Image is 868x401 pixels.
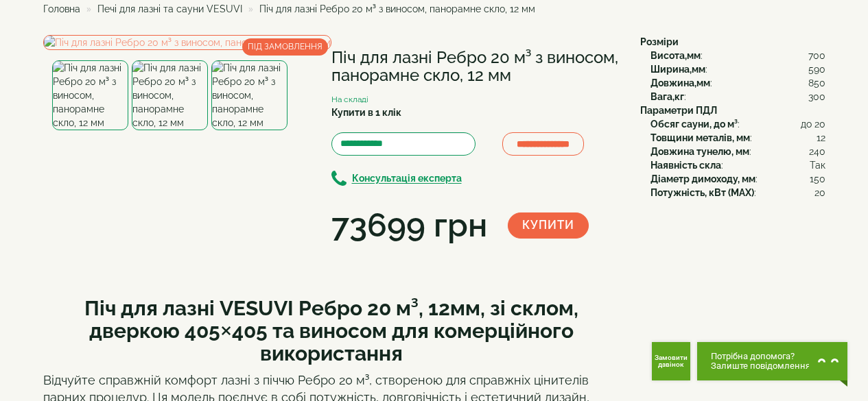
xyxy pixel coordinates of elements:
b: Наявність скла [650,160,721,171]
div: : [650,76,825,90]
img: Піч для лазні Ребро 20 м³ з виносом, панорамне скло, 12 мм [43,35,331,50]
b: Консультація експерта [352,173,462,184]
b: Товщини металів, мм [650,132,750,143]
span: 12 [817,131,825,145]
div: : [650,131,825,145]
b: Піч для лазні VESUVI Ребро 20 м³, 12мм, зі склом, дверкою 405×405 та виносом для комерційного вик... [84,296,578,365]
img: Піч для лазні Ребро 20 м³ з виносом, панорамне скло, 12 мм [211,60,288,130]
span: Потрібна допомога? [711,352,810,361]
button: Get Call button [652,342,690,380]
span: 590 [808,62,825,76]
b: Потужність, кВт (MAX) [650,187,754,198]
div: : [650,172,825,186]
img: Піч для лазні Ребро 20 м³ з виносом, панорамне скло, 12 мм [52,60,128,130]
img: Піч для лазні Ребро 20 м³ з виносом, панорамне скло, 12 мм [132,60,208,130]
b: Діаметр димоходу, мм [650,173,755,184]
b: Довжина,мм [650,77,710,88]
span: 240 [809,145,825,158]
div: : [650,145,825,158]
a: Головна [43,3,80,14]
div: : [650,49,825,62]
div: : [650,62,825,76]
span: Так [810,158,825,172]
b: Ширина,мм [650,64,705,75]
b: Обсяг сауни, до м³ [650,119,738,130]
span: Залиште повідомлення [711,361,810,371]
span: 20 [814,186,825,199]
span: 700 [808,49,825,62]
span: до 20 [801,117,825,131]
b: Параметри ПДЛ [640,105,717,116]
b: Вага,кг [650,91,684,102]
span: Замовити дзвінок [655,354,688,368]
div: : [650,117,825,131]
label: Купити в 1 клік [331,106,401,119]
span: 150 [810,172,825,186]
b: Висота,мм [650,50,701,61]
button: Купити [508,212,589,239]
div: : [650,186,825,199]
span: Піч для лазні Ребро 20 м³ з виносом, панорамне скло, 12 мм [259,3,535,14]
div: : [650,158,825,172]
button: Chat button [697,342,847,380]
span: ПІД ЗАМОВЛЕННЯ [242,38,328,56]
small: На складі [331,95,368,104]
div: 73699 грн [331,202,487,249]
div: : [650,90,825,104]
span: 300 [808,90,825,104]
h1: Піч для лазні Ребро 20 м³ з виносом, панорамне скло, 12 мм [331,49,620,85]
b: Довжина тунелю, мм [650,146,749,157]
b: Розміри [640,36,679,47]
a: Печі для лазні та сауни VESUVI [97,3,242,14]
span: 850 [808,76,825,90]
